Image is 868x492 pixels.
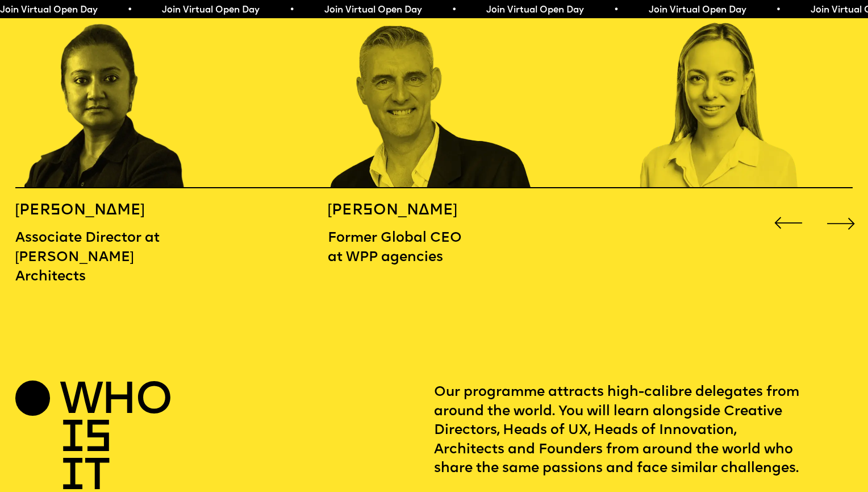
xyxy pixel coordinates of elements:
[824,206,858,241] div: Next slide
[15,229,172,287] p: Associate Director at [PERSON_NAME] Architects
[328,229,484,267] p: Former Global CEO at WPP agencies
[452,6,457,15] span: •
[328,201,484,221] h5: [PERSON_NAME]
[614,6,619,15] span: •
[127,6,132,15] span: •
[771,206,806,241] div: Previous slide
[776,6,781,15] span: •
[15,201,172,221] h5: [PERSON_NAME]
[289,6,294,15] span: •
